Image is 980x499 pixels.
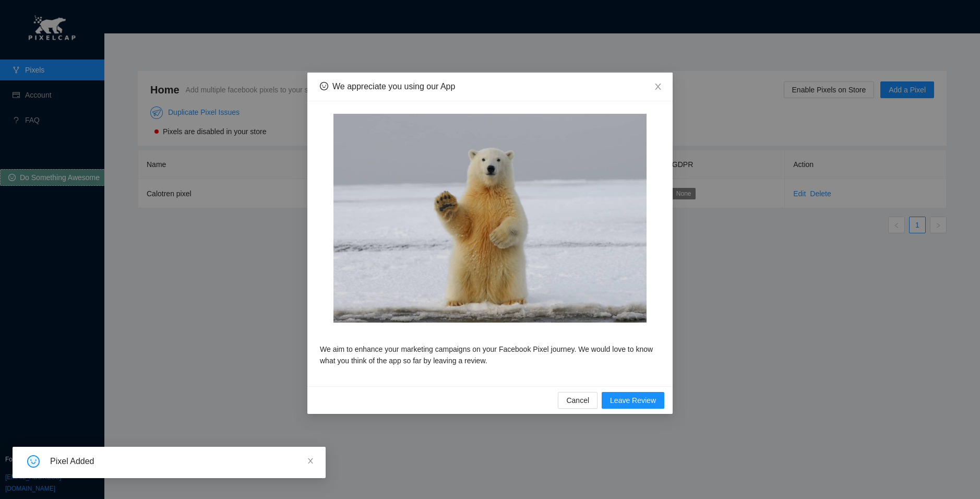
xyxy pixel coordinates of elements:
span: Leave Review [610,395,656,406]
div: We appreciate you using our App [332,81,455,92]
button: Close [643,73,673,102]
span: smile [320,82,328,90]
img: polar-bear.jpg [333,114,647,323]
span: close [654,82,662,91]
span: Cancel [566,395,589,406]
span: close [307,457,314,465]
span: smile [27,455,40,468]
p: We aim to enhance your marketing campaigns on your Facebook Pixel journey. We would love to know ... [320,343,660,366]
div: Pixel Added [50,455,313,468]
button: Leave Review [602,392,664,409]
button: Cancel [558,392,597,409]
